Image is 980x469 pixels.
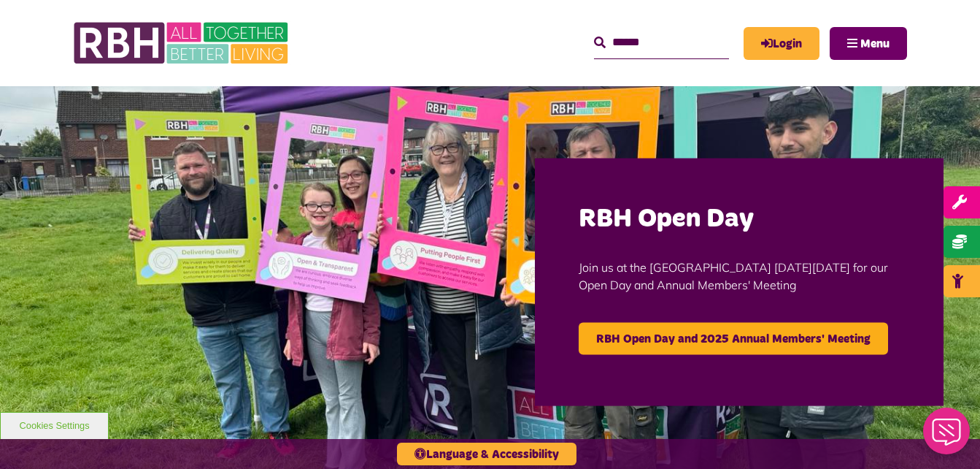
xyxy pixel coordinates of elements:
[860,38,890,50] span: Menu
[397,443,576,465] button: Language & Accessibility
[73,15,292,72] img: RBH
[744,27,819,60] a: MyRBH
[579,323,888,355] a: RBH Open Day and 2025 Annual Members' Meeting
[594,27,729,58] input: Search
[914,403,980,469] iframe: Netcall Web Assistant for live chat
[830,27,907,60] button: Navigation
[579,202,900,237] h2: RBH Open Day
[579,237,900,316] p: Join us at the [GEOGRAPHIC_DATA] [DATE][DATE] for our Open Day and Annual Members' Meeting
